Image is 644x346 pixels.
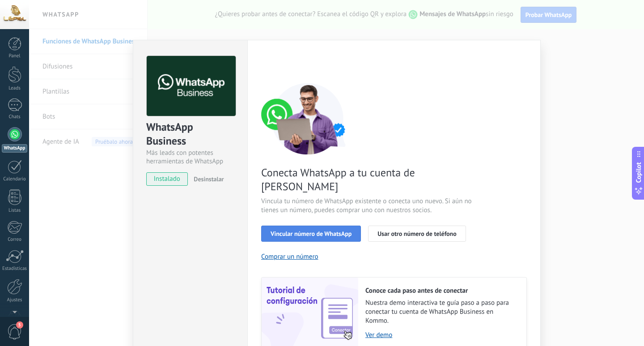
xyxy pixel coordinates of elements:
[271,231,352,237] span: Vincular número de WhatsApp
[261,197,474,215] span: Vincula tu número de WhatsApp existente o conecta uno nuevo. Si aún no tienes un número, puedes c...
[377,231,456,237] span: Usar otro número de teléfono
[146,120,234,149] div: WhatsApp Business
[147,56,236,116] img: logo_main.png
[147,172,187,186] span: instalado
[261,83,355,154] img: connect number
[16,321,23,329] span: 5
[261,252,318,261] button: Comprar un número
[365,299,517,325] span: Nuestra demo interactiva te guía paso a paso para conectar tu cuenta de WhatsApp Business en Kommo.
[2,176,28,182] div: Calendario
[2,208,28,214] div: Listas
[2,237,28,243] div: Correo
[634,162,643,183] span: Copilot
[190,172,224,186] button: Desinstalar
[194,175,224,183] span: Desinstalar
[365,286,517,295] h2: Conoce cada paso antes de conectar
[2,114,28,120] div: Chats
[365,331,517,339] a: Ver demo
[2,266,28,272] div: Estadísticas
[368,226,466,242] button: Usar otro número de teléfono
[261,226,361,242] button: Vincular número de WhatsApp
[2,144,27,153] div: WhatsApp
[146,149,234,166] div: Más leads con potentes herramientas de WhatsApp
[2,85,28,91] div: Leads
[2,53,28,59] div: Panel
[2,297,28,303] div: Ajustes
[261,166,474,193] span: Conecta WhatsApp a tu cuenta de [PERSON_NAME]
